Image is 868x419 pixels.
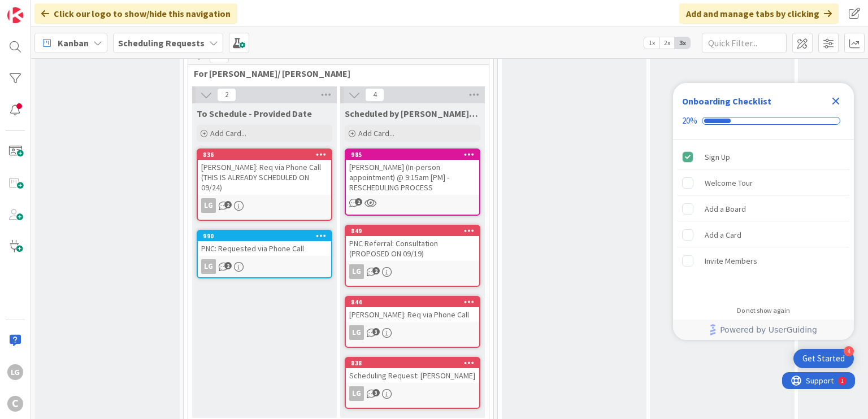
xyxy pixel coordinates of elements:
div: Checklist progress: 20% [682,116,845,126]
div: 836 [198,150,331,160]
div: LG [349,386,364,401]
span: Powered by UserGuiding [720,323,817,337]
div: C [7,396,23,412]
a: 985[PERSON_NAME] (In-person appointment) @ 9:15am [PM] - RESCHEDULING PROCESS [345,149,480,216]
div: LG [349,264,364,279]
div: LG [198,198,331,213]
div: 849 [351,227,479,235]
img: Visit kanbanzone.com [7,7,23,23]
div: 844[PERSON_NAME]: Req via Phone Call [346,297,479,322]
div: Invite Members is incomplete. [678,248,849,273]
span: Add Card... [358,128,394,138]
div: Add a Board [705,202,746,216]
span: 3 [372,389,380,396]
div: 985[PERSON_NAME] (In-person appointment) @ 9:15am [PM] - RESCHEDULING PROCESS [346,150,479,195]
div: Add and manage tabs by clicking [679,3,839,24]
div: 836 [203,151,331,159]
span: 2 [355,198,362,206]
div: 838 [351,359,479,367]
div: Invite Members [705,254,757,268]
div: Sign Up [705,150,730,164]
span: To Schedule - Provided Date [197,108,312,119]
div: 849PNC Referral: Consultation (PROPOSED ON 09/19) [346,226,479,261]
div: LG [7,364,23,380]
div: LG [201,198,216,213]
div: 844 [346,297,479,307]
div: LG [346,386,479,401]
span: 3x [675,37,690,49]
span: 2 [217,88,236,102]
a: 844[PERSON_NAME]: Req via Phone CallLG [345,296,480,348]
a: 838Scheduling Request: [PERSON_NAME]LG [345,357,480,409]
div: Close Checklist [827,92,845,110]
div: Welcome Tour [705,176,753,190]
div: PNC: Requested via Phone Call [198,241,331,256]
span: For Laine Guevarra/ Pring Matondo [194,68,475,79]
div: 836[PERSON_NAME]: Req via Phone Call (THIS IS ALREADY SCHEDULED ON 09/24) [198,150,331,195]
div: Add a Card [705,228,741,242]
div: Checklist items [673,140,854,299]
div: Onboarding Checklist [682,94,771,108]
span: 2 [224,201,232,208]
div: 985 [351,151,479,159]
span: Add Card... [210,128,246,138]
div: Add a Card is incomplete. [678,222,849,247]
span: 2 [372,267,380,274]
b: Scheduling Requests [118,37,205,49]
div: 990 [198,231,331,241]
div: Open Get Started checklist, remaining modules: 4 [793,349,854,368]
span: 2 [224,262,232,269]
span: 4 [365,88,384,102]
span: Scheduled by Laine/Pring [345,108,480,119]
span: 2x [659,37,675,49]
div: PNC Referral: Consultation (PROPOSED ON 09/19) [346,236,479,261]
div: Click our logo to show/hide this navigation [34,3,237,24]
div: LG [349,325,364,340]
span: 3 [372,328,380,335]
div: [PERSON_NAME]: Req via Phone Call (THIS IS ALREADY SCHEDULED ON 09/24) [198,160,331,195]
span: 1x [644,37,659,49]
div: 849 [346,226,479,236]
div: Welcome Tour is incomplete. [678,171,849,195]
div: 844 [351,298,479,306]
div: Sign Up is complete. [678,145,849,169]
input: Quick Filter... [702,33,787,53]
div: LG [346,264,479,279]
a: 990PNC: Requested via Phone CallLG [197,230,332,278]
div: Get Started [802,353,845,364]
div: LG [346,325,479,340]
div: Checklist Container [673,83,854,340]
a: 849PNC Referral: Consultation (PROPOSED ON 09/19)LG [345,225,480,287]
div: [PERSON_NAME]: Req via Phone Call [346,307,479,322]
div: Add a Board is incomplete. [678,197,849,221]
div: 990 [203,232,331,240]
span: Kanban [58,36,89,50]
div: 990PNC: Requested via Phone Call [198,231,331,256]
div: 985 [346,150,479,160]
div: Do not show again [737,306,790,315]
div: 4 [844,346,854,356]
div: [PERSON_NAME] (In-person appointment) @ 9:15am [PM] - RESCHEDULING PROCESS [346,160,479,195]
div: 20% [682,116,697,126]
div: LG [198,259,331,274]
span: Support [24,2,51,15]
div: Scheduling Request: [PERSON_NAME] [346,368,479,383]
div: 838 [346,358,479,368]
a: 836[PERSON_NAME]: Req via Phone Call (THIS IS ALREADY SCHEDULED ON 09/24)LG [197,149,332,221]
a: Powered by UserGuiding [679,320,848,340]
div: 1 [59,5,62,14]
div: Footer [673,320,854,340]
div: LG [201,259,216,274]
div: 838Scheduling Request: [PERSON_NAME] [346,358,479,383]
